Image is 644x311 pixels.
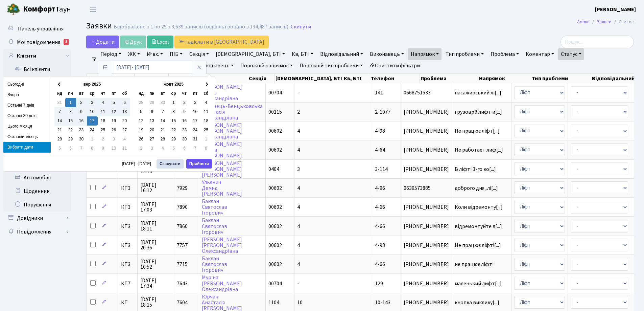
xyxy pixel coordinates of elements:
[65,144,76,153] td: 6
[597,18,612,25] a: Заявки
[202,103,263,121] a: Роговець-ВенцьковськаАнастасіяОлександрівна
[202,160,242,179] a: [PERSON_NAME][PERSON_NAME][PERSON_NAME]
[367,48,407,60] a: Виконавець
[121,204,135,210] span: КТ3
[404,243,449,248] span: [PHONE_NUMBER]
[595,6,636,13] b: [PERSON_NAME]
[119,98,130,107] td: 6
[268,280,282,287] span: 00704
[119,135,130,144] td: 4
[455,242,501,249] span: Не працює ліфт![...]
[86,20,112,32] span: Заявки
[87,144,98,153] td: 8
[65,107,76,116] td: 8
[65,98,76,107] td: 1
[404,224,449,229] span: [PHONE_NUMBER]
[202,121,242,140] a: [PERSON_NAME][PERSON_NAME]Олександрівна
[3,90,51,100] li: Вчора
[65,116,76,126] td: 15
[3,184,71,198] a: Щоденник
[202,83,242,102] a: [PERSON_NAME]ОленаОлександрівна
[147,98,158,107] td: 29
[558,48,584,60] a: Статус
[140,182,171,193] span: [DATE] 16:12
[119,89,130,98] th: сб
[297,127,300,135] span: 4
[76,126,87,135] td: 23
[109,107,119,116] td: 12
[375,280,383,287] span: 129
[179,89,190,98] th: чт
[404,147,449,153] span: [PHONE_NUMBER]
[140,297,171,308] span: [DATE] 18:15
[136,98,147,107] td: 28
[17,39,60,46] span: Мої повідомлення
[404,128,449,134] span: [PHONE_NUMBER]
[404,204,449,210] span: [PHONE_NUMBER]
[213,48,288,60] a: [DEMOGRAPHIC_DATA], БТІ
[140,221,171,231] span: [DATE] 18:11
[91,38,115,46] span: Додати
[404,185,449,191] span: 0639573885
[317,48,366,60] a: Відповідальний
[268,146,282,154] span: 00602
[367,60,423,71] a: Очистити фільтри
[560,36,634,48] input: Пошук...
[455,184,498,192] span: доброго дня ,лі[...]
[3,142,51,153] li: Вибрати дати
[275,74,343,83] th: [DEMOGRAPHIC_DATA], БТІ
[122,162,154,166] span: [DATE] - [DATE]
[577,18,590,25] a: Admin
[177,203,188,211] span: 7890
[268,203,282,211] span: 00602
[3,79,51,90] li: Сьогодні
[192,74,248,83] th: ПІБ
[3,111,51,121] li: Останні 30 днів
[121,281,135,286] span: КТ7
[455,299,499,306] span: кнопка виклику[...]
[201,126,212,135] td: 25
[76,89,87,98] th: вт
[109,116,119,126] td: 19
[114,24,289,30] div: Відображено з 1 по 25 з 3,639 записів (відфільтровано з 134,487 записів).
[567,15,644,29] nav: breadcrumb
[455,89,501,96] span: пасажирський лі[...]
[109,135,119,144] td: 3
[488,48,522,60] a: Проблема
[76,107,87,116] td: 9
[370,74,420,83] th: Телефон
[404,109,449,115] span: [PHONE_NUMBER]
[297,242,300,249] span: 4
[268,127,282,135] span: 00602
[87,116,98,126] td: 17
[179,107,190,116] td: 9
[54,107,65,116] td: 7
[297,299,303,306] span: 10
[3,49,71,63] a: Клієнти
[595,5,636,14] a: [PERSON_NAME]
[168,135,179,144] td: 29
[167,48,185,60] a: ПІБ
[291,24,311,30] a: Скинути
[136,135,147,144] td: 26
[202,179,242,198] a: УльяничДемид[PERSON_NAME]
[179,126,190,135] td: 23
[177,261,188,268] span: 7715
[144,48,166,60] a: № вх.
[54,89,65,98] th: нд
[523,48,557,60] a: Коментар
[3,198,71,212] a: Порушення
[76,135,87,144] td: 30
[375,299,390,306] span: 10-143
[136,144,147,153] td: 2
[136,116,147,126] td: 12
[87,74,116,83] th: Дії
[455,146,503,154] span: Не работает лиф[...]
[375,165,388,173] span: 3-114
[201,135,212,144] td: 1
[158,126,168,135] td: 21
[201,107,212,116] td: 11
[65,80,119,89] th: вер 2025
[98,98,109,107] td: 4
[179,116,190,126] td: 16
